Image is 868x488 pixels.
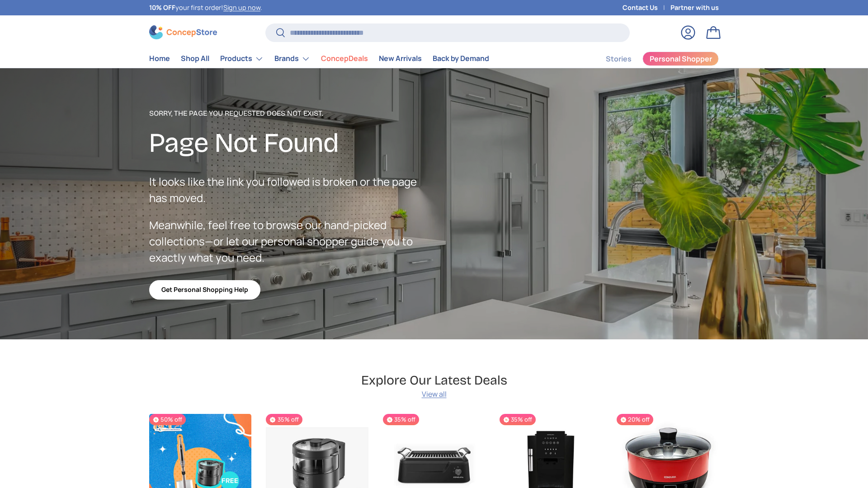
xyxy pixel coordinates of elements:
a: ConcepDeals [321,50,368,67]
strong: 10% OFF [149,3,175,12]
summary: Brands [269,50,316,68]
a: Sign up now [223,3,260,12]
p: Meanwhile, feel free to browse our hand-picked collections—or let our personal shopper guide you ... [149,217,434,266]
span: 35% off [383,414,419,425]
span: 20% off [617,414,653,425]
span: 35% off [500,414,536,425]
h2: Explore Our Latest Deals [361,372,507,389]
a: Products [220,50,264,68]
nav: Primary [149,50,489,68]
p: Sorry, the page you requested does not exist. [149,108,434,119]
a: Partner with us [670,3,719,13]
a: Personal Shopper [642,52,719,66]
img: ConcepStore [149,25,217,39]
a: New Arrivals [379,50,422,67]
summary: Products [215,50,269,68]
span: Personal Shopper [650,55,712,62]
a: Home [149,50,170,67]
p: It looks like the link you followed is broken or the page has moved. [149,174,434,206]
span: 35% off [266,414,302,425]
span: 50% off [149,414,186,425]
a: Contact Us [623,3,670,13]
a: Shop All [181,50,209,67]
nav: Secondary [584,50,719,68]
p: your first order! . [149,3,262,13]
a: Stories [606,50,632,68]
a: Get Personal Shopping Help [149,280,260,300]
a: View all [422,389,447,399]
h2: Page Not Found [149,126,434,160]
a: Brands [274,50,310,68]
a: Back by Demand [433,50,489,67]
